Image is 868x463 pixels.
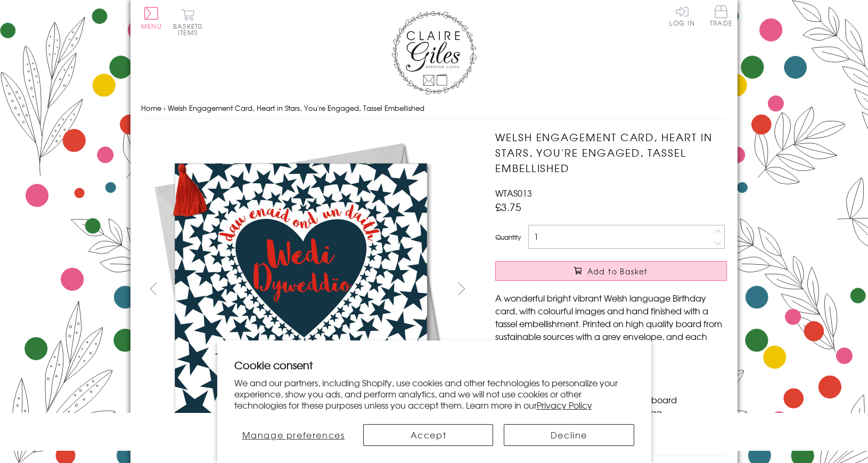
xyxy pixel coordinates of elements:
[141,98,727,119] nav: breadcrumbs
[163,103,166,113] span: ›
[495,199,521,214] span: £3.75
[587,266,648,277] span: Add to Basket
[141,129,461,449] img: Welsh Engagement Card, Heart in Stars, You're Engaged, Tassel Embellished
[495,232,521,242] label: Quantity
[178,21,202,37] span: 0 items
[495,129,727,175] h1: Welsh Engagement Card, Heart in Stars, You're Engaged, Tassel Embellished
[141,21,162,31] span: Menu
[391,11,477,95] img: Claire Giles Greetings Cards
[141,277,165,300] button: prev
[710,5,732,28] a: Trade
[537,399,592,411] a: Privacy Policy
[234,377,634,410] p: We and our partners, including Shopify, use cookies and other technologies to personalize your ex...
[710,5,732,26] span: Trade
[363,424,493,446] button: Accept
[141,7,162,29] button: Menu
[450,277,474,300] button: next
[504,424,634,446] button: Decline
[234,424,353,446] button: Manage preferences
[168,103,424,113] span: Welsh Engagement Card, Heart in Stars, You're Engaged, Tassel Embellished
[669,5,695,26] a: Log In
[173,9,202,36] button: Basket0 items
[495,186,532,199] span: WTAS013
[234,358,634,372] h2: Cookie consent
[141,103,161,113] a: Home
[495,261,727,281] button: Add to Basket
[474,129,793,449] img: Welsh Engagement Card, Heart in Stars, You're Engaged, Tassel Embellished
[242,428,345,441] span: Manage preferences
[495,291,727,355] p: A wonderful bright vibrant Welsh language Birthday card, with colourful images and hand finished ...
